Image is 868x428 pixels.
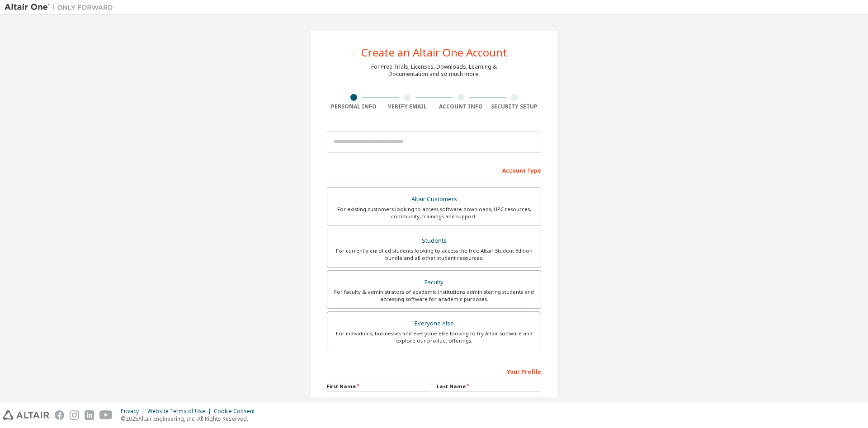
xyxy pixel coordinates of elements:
[437,383,541,390] label: Last Name
[381,103,434,110] div: Verify Email
[99,410,113,420] img: youtube.svg
[333,276,535,289] div: Faculty
[147,408,214,415] div: Website Terms of Use
[434,103,488,110] div: Account Info
[214,408,260,415] div: Cookie Consent
[327,364,541,378] div: Your Profile
[121,415,260,423] p: © 2025 Altair Engineering, Inc. All Rights Reserved.
[333,193,535,206] div: Altair Customers
[85,410,94,420] img: linkedin.svg
[333,330,535,344] div: For individuals, businesses and everyone else looking to try Altair software and explore our prod...
[327,103,381,110] div: Personal Info
[55,410,64,420] img: facebook.svg
[327,163,541,177] div: Account Type
[333,317,535,330] div: Everyone else
[333,235,535,247] div: Students
[327,383,431,390] label: First Name
[333,288,535,303] div: For faculty & administrators of academic institutions administering students and accessing softwa...
[361,47,507,58] div: Create an Altair One Account
[371,63,497,78] div: For Free Trials, Licenses, Downloads, Learning & Documentation and so much more.
[333,247,535,262] div: For currently enrolled students looking to access the free Altair Student Edition bundle and all ...
[488,103,542,110] div: Security Setup
[70,410,79,420] img: instagram.svg
[5,3,118,12] img: Altair One
[333,206,535,220] div: For existing customers looking to access software downloads, HPC resources, community, trainings ...
[121,408,147,415] div: Privacy
[3,410,49,420] img: altair_logo.svg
